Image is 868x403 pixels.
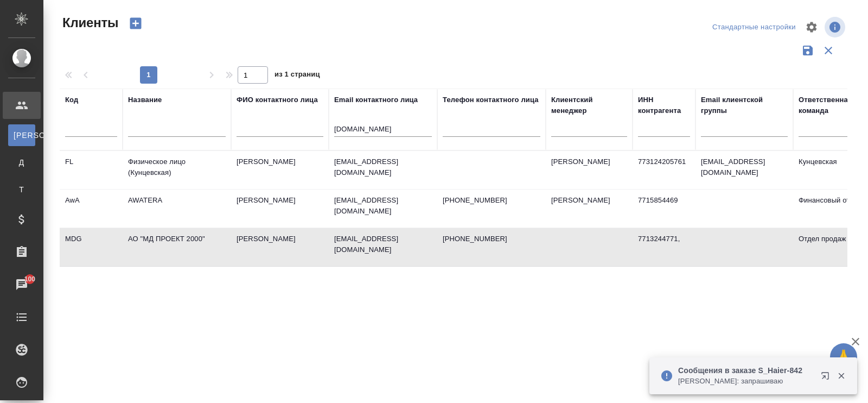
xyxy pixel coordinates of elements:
[60,228,123,266] td: MDG
[710,19,799,36] div: split button
[830,371,852,381] button: Закрыть
[14,184,30,195] span: Т
[814,365,840,391] button: Открыть в новой вкладке
[551,95,627,116] div: Клиентский менеджер
[123,14,149,33] button: Создать
[678,365,814,376] p: Сообщения в заказе S_Haier-842
[334,195,432,217] p: [EMAIL_ADDRESS][DOMAIN_NAME]
[443,195,540,206] p: [PHONE_NUMBER]
[834,345,853,368] span: 🙏
[546,190,633,228] td: [PERSON_NAME]
[546,151,633,189] td: [PERSON_NAME]
[123,228,231,266] td: АО "МД ПРОЕКТ 2000"
[797,40,818,61] button: Сохранить фильтры
[678,376,814,387] p: [PERSON_NAME]: запрашиваю
[799,14,825,40] span: Настроить таблицу
[123,151,231,189] td: Физическое лицо (Кунцевская)
[275,68,320,84] span: из 1 страниц
[830,343,857,370] button: 🙏
[633,190,695,228] td: 7715854469
[443,95,539,105] div: Телефон контактного лица
[695,151,793,189] td: [EMAIL_ADDRESS][DOMAIN_NAME]
[701,95,788,116] div: Email клиентской группы
[443,234,540,244] p: [PHONE_NUMBER]
[8,152,35,173] a: Д
[65,95,78,105] div: Код
[334,234,432,255] p: [EMAIL_ADDRESS][DOMAIN_NAME]
[18,274,42,285] span: 100
[123,190,231,228] td: AWATERA
[825,17,847,37] span: Посмотреть информацию
[60,14,118,32] span: Клиенты
[60,190,123,228] td: AwA
[334,95,418,105] div: Email контактного лица
[3,271,41,298] a: 100
[638,95,690,116] div: ИНН контрагента
[14,157,30,168] span: Д
[231,228,329,266] td: [PERSON_NAME]
[60,151,123,189] td: FL
[128,95,162,105] div: Название
[8,179,35,200] a: Т
[818,40,839,61] button: Сбросить фильтры
[8,124,35,146] a: [PERSON_NAME]
[231,151,329,189] td: [PERSON_NAME]
[237,95,318,105] div: ФИО контактного лица
[334,156,432,178] p: [EMAIL_ADDRESS][DOMAIN_NAME]
[231,190,329,228] td: [PERSON_NAME]
[14,130,30,141] span: [PERSON_NAME]
[633,151,695,189] td: 773124205761
[633,228,695,266] td: 7713244771,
